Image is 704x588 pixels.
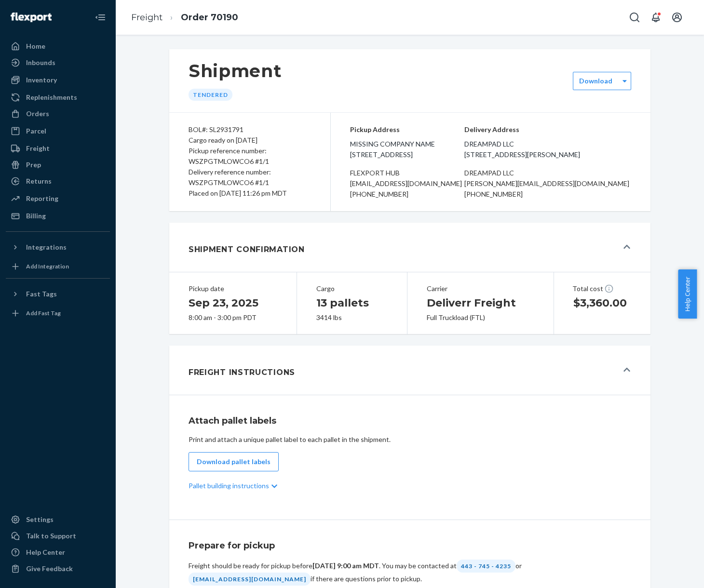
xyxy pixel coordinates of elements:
div: Flexport HUB [350,168,464,178]
button: Open account menu [667,8,687,27]
a: Parcel [6,123,110,139]
strong: [DATE] 9:00 am MDT [312,561,379,570]
div: [PHONE_NUMBER] [464,189,632,200]
h1: $3,360.00 [573,295,631,311]
div: Replenishments [26,93,77,102]
div: Reporting [26,194,58,203]
div: Carrier [427,284,535,294]
span: Dreampad LLC [STREET_ADDRESS][PERSON_NAME] [464,139,632,160]
span: Missing Company Name [STREET_ADDRESS] [350,139,464,160]
div: Print and attach a unique pallet label to each pallet in the shipment. [189,435,631,444]
div: Freight should be ready for pickup before . You may be contacted at or if there are questions pri... [189,560,631,586]
h1: Freight Instructions [189,367,295,378]
button: Download pallet labels [189,452,279,471]
a: Settings [6,512,110,527]
h1: Deliverr Freight [427,295,535,311]
div: Placed on [DATE] 11:26 pm MDT [189,188,311,199]
div: Give Feedback [26,564,73,574]
p: Delivery Address [464,124,632,135]
a: Add Fast Tag [6,306,110,321]
div: Pickup reference number: WSZPGTMLOWCO6 #1/1 [189,146,311,167]
div: Cargo [316,284,388,294]
div: Delivery reference number: WSZPGTMLOWCO6 #1/1 [189,167,311,188]
div: Help Center [26,548,65,557]
div: [PERSON_NAME][EMAIL_ADDRESS][DOMAIN_NAME] [464,178,632,189]
div: 8:00 am - 3:00 pm PDT [189,313,277,322]
div: [EMAIL_ADDRESS][DOMAIN_NAME] [189,573,311,586]
div: Home [26,41,45,51]
div: Prep [26,160,41,170]
button: Fast Tags [6,286,110,302]
a: Help Center [6,545,110,560]
a: Replenishments [6,90,110,105]
div: Download [579,76,612,86]
a: Home [6,39,110,54]
button: Shipment Confirmation [169,223,650,272]
div: Full Truckload (FTL) [427,313,535,322]
div: Freight [26,144,50,153]
h1: Shipment Confirmation [189,244,305,255]
button: Help Center [678,269,697,319]
div: Total cost [572,284,632,294]
span: 13 pallets [316,296,369,309]
div: Billing [26,211,46,221]
a: Order 70190 [181,12,238,23]
button: Freight Instructions [169,346,650,395]
iframe: Opens a widget where you can chat to one of our agents [641,559,694,583]
button: Close Navigation [91,8,110,27]
div: Orders [26,109,49,119]
div: Returns [26,176,52,186]
button: Open notifications [646,8,665,27]
h1: Prepare for pickup [189,539,631,552]
h1: Sep 23, 2025 [189,295,277,311]
button: Talk to Support [6,528,110,544]
div: Tendered [189,89,232,101]
div: Cargo ready on [DATE] [189,135,311,146]
div: Dreampad LLC [464,168,632,178]
div: [EMAIL_ADDRESS][DOMAIN_NAME] [350,178,464,189]
div: Integrations [26,242,67,252]
div: Pickup date [189,284,277,294]
a: Returns [6,174,110,189]
div: 443 - 745 - 4235 [457,560,515,573]
a: Inventory [6,72,110,88]
p: Pickup Address [350,124,464,135]
a: Freight [6,141,110,156]
button: Open Search Box [625,8,644,27]
div: Add Integration [26,262,69,270]
a: Prep [6,157,110,173]
a: Add Integration [6,259,110,274]
ol: breadcrumbs [123,3,246,32]
a: Reporting [6,191,110,206]
div: Inventory [26,75,57,85]
button: Integrations [6,240,110,255]
h1: Attach pallet labels [189,414,631,427]
a: Inbounds [6,55,110,70]
img: Flexport logo [11,13,52,22]
button: Give Feedback [6,561,110,576]
div: Parcel [26,126,46,136]
div: Settings [26,515,54,524]
div: BOL#: SL2931791 [189,124,311,135]
div: Talk to Support [26,531,76,541]
a: Freight [131,12,162,23]
a: Billing [6,208,110,224]
a: Orders [6,106,110,121]
div: Add Fast Tag [26,309,61,317]
h1: Shipment [189,61,282,81]
div: Inbounds [26,58,55,67]
div: [PHONE_NUMBER] [350,189,464,200]
div: Pallet building instructions [189,471,631,500]
div: Fast Tags [26,289,57,299]
div: 3414 lbs [316,313,388,322]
